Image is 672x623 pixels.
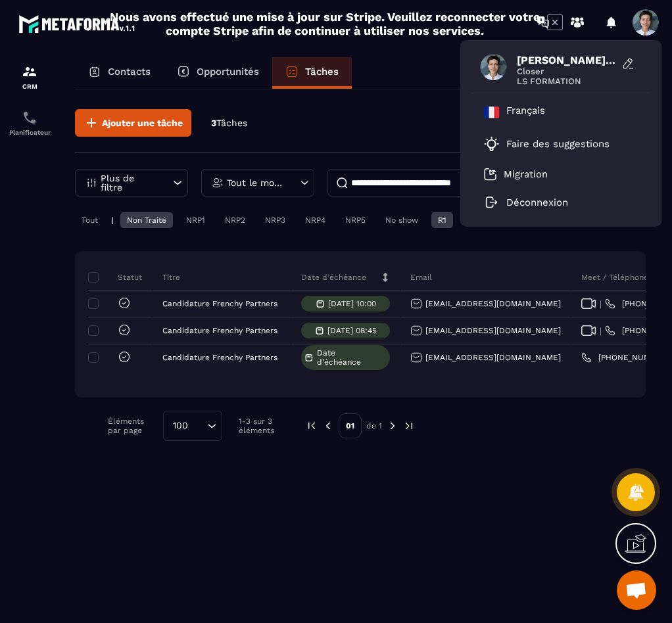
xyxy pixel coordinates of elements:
[18,12,137,35] img: logo
[410,272,432,283] p: Email
[75,57,164,89] a: Contacts
[600,326,602,336] span: |
[75,109,191,137] button: Ajouter une tâche
[484,136,622,152] a: Faire des suggestions
[272,57,352,89] a: Tâches
[299,212,332,228] div: NRP4
[239,417,286,435] p: 1-3 sur 3 éléments
[22,110,37,126] img: scheduler
[218,212,252,228] div: NRP2
[301,272,366,283] p: Date d’échéance
[387,420,398,432] img: next
[258,212,292,228] div: NRP3
[506,138,610,150] p: Faire des suggestions
[91,272,142,283] p: Statut
[162,353,277,362] p: Candidature Frenchy Partners
[108,417,156,435] p: Éléments par page
[305,66,339,78] p: Tâches
[328,299,376,308] p: [DATE] 10:00
[506,104,545,120] p: Français
[180,212,212,228] div: NRP1
[403,420,415,432] img: next
[431,212,453,228] div: R1
[3,129,56,136] p: Planificateur
[227,178,285,187] p: Tout le monde
[162,326,277,335] p: Candidature Frenchy Partners
[109,10,540,37] h2: Nous avons effectué une mise à jour sur Stripe. Veuillez reconnecter votre compte Stripe afin de ...
[379,212,425,228] div: No show
[162,299,277,308] p: Candidature Frenchy Partners
[517,76,615,86] span: LS FORMATION
[22,64,37,80] img: formation
[3,100,56,146] a: schedulerschedulerPlanificateur
[102,116,183,129] span: Ajouter une tâche
[517,54,615,66] span: [PERSON_NAME] [PERSON_NAME]
[3,83,56,90] p: CRM
[581,272,648,283] p: Meet / Téléphone
[111,216,114,225] p: |
[600,299,602,309] span: |
[193,419,204,433] input: Search for option
[197,66,259,78] p: Opportunités
[581,352,669,363] a: [PHONE_NUMBER]
[339,212,372,228] div: NRP5
[216,118,247,128] span: Tâches
[517,66,615,76] span: Closer
[339,413,362,438] p: 01
[617,570,656,610] a: Ouvrir le chat
[108,66,151,78] p: Contacts
[120,212,173,228] div: Non Traité
[366,421,382,431] p: de 1
[484,168,548,181] a: Migration
[75,212,105,228] div: Tout
[504,168,548,180] p: Migration
[3,54,56,100] a: formationformationCRM
[163,411,222,441] div: Search for option
[317,348,387,367] span: Date d’échéance
[327,326,377,335] p: [DATE] 08:45
[101,173,158,192] p: Plus de filtre
[322,420,334,432] img: prev
[168,419,193,433] span: 100
[162,272,180,283] p: Titre
[506,196,568,208] p: Déconnexion
[211,117,247,129] p: 3
[164,57,272,89] a: Opportunités
[306,420,318,432] img: prev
